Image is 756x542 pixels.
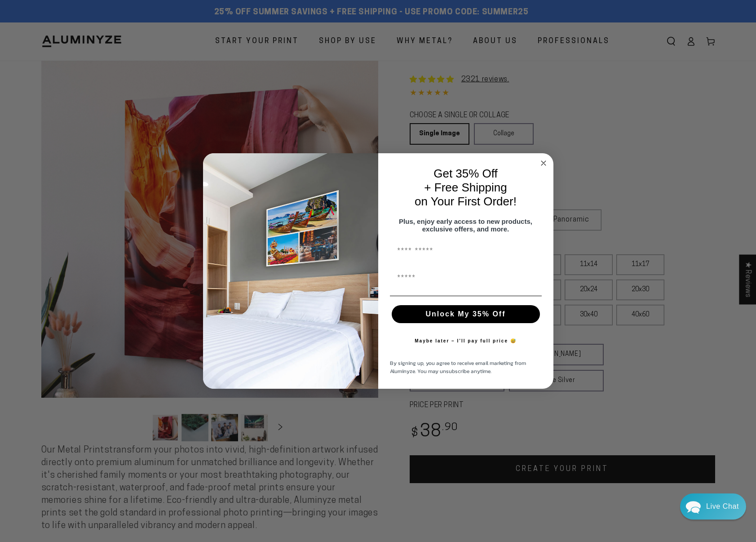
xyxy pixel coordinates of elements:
div: Contact Us Directly [706,493,739,520]
span: + Free Shipping [424,181,507,194]
span: By signing up, you agree to receive email marketing from Aluminyze. You may unsubscribe anytime. [390,359,526,375]
button: Maybe later – I’ll pay full price 😅 [410,332,521,350]
span: Plus, enjoy early access to new products, exclusive offers, and more. [399,218,532,233]
button: Unlock My 35% Off [392,305,540,323]
span: on Your First Order! [415,195,517,208]
button: Close dialog [538,158,549,169]
span: Get 35% Off [433,167,498,180]
div: Chat widget toggle [680,493,746,520]
img: 728e4f65-7e6c-44e2-b7d1-0292a396982f.jpeg [203,153,378,389]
